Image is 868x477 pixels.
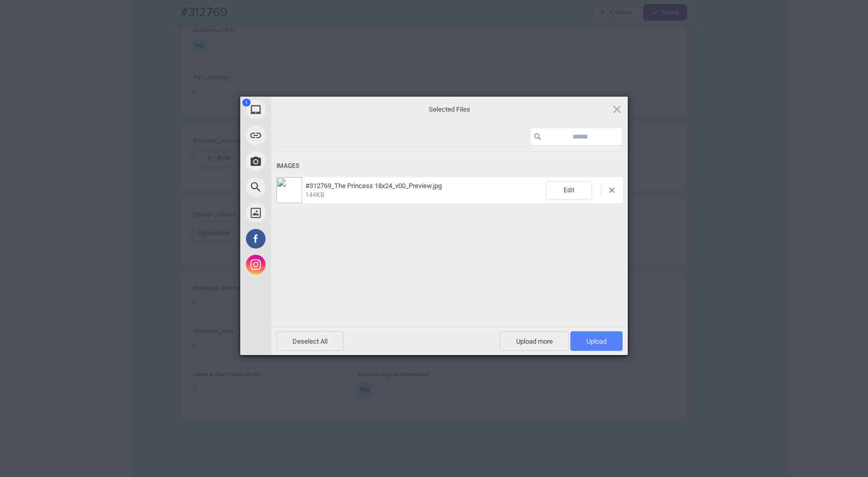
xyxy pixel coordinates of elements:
[586,337,607,345] span: Upload
[240,148,364,174] div: Take Photo
[240,122,364,148] div: Link (URL)
[240,200,364,226] div: Unsplash
[242,99,251,106] span: 1
[305,191,324,198] span: 144KB
[276,157,623,176] div: Images
[240,252,364,278] div: Instagram
[546,181,592,199] span: Edit
[276,177,302,203] img: d826b214-4e42-4653-9959-e8804189f30c
[305,182,442,190] span: #312769_The Princess 18x24_v00_Preview.jpg
[611,103,623,115] span: Click here or hit ESC to close picker
[500,331,569,351] span: Upload more
[276,331,344,351] span: Deselect All
[240,174,364,200] div: Web Search
[346,104,553,114] span: Selected Files
[570,331,623,351] span: Upload
[302,182,546,199] span: #312769_The Princess 18x24_v00_Preview.jpg
[240,97,364,122] div: My Device
[240,226,364,252] div: Facebook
